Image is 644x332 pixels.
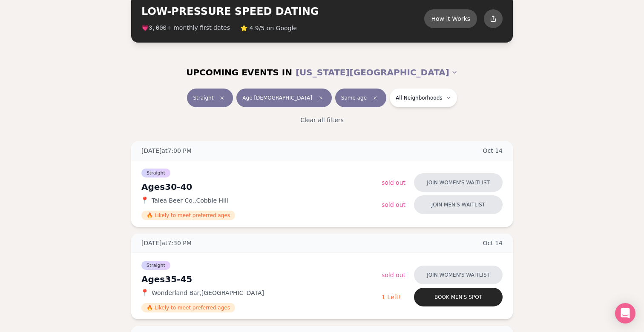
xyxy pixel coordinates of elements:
span: Wonderland Bar , [GEOGRAPHIC_DATA] [152,289,264,297]
div: Open Intercom Messenger [615,303,635,323]
h2: LOW-PRESSURE SPEED DATING [141,5,424,18]
div: Ages 35-45 [141,273,382,285]
button: Join women's waitlist [414,266,503,284]
span: Straight [141,261,170,270]
span: 3,000 [149,25,167,31]
span: Straight [141,169,170,177]
span: 💗 + monthly first dates [141,23,230,32]
span: Oct 14 [483,146,503,155]
span: Same age [341,94,367,101]
button: Join women's waitlist [414,173,503,192]
span: UPCOMING EVENTS IN [186,66,292,78]
span: ⭐ 4.9/5 on Google [240,24,297,32]
span: Sold Out [382,272,405,278]
span: 🔥 Likely to meet preferred ages [141,303,235,312]
span: All Neighborhoods [396,94,442,101]
span: [DATE] at 7:30 PM [141,239,192,247]
button: Book men's spot [414,288,503,306]
span: Age [DEMOGRAPHIC_DATA] [242,94,312,101]
span: 📍 [141,197,148,204]
button: Join men's waitlist [414,195,503,214]
button: StraightClear event type filter [187,89,233,107]
button: Same ageClear preference [335,89,386,107]
span: Clear age [316,93,326,103]
button: Age [DEMOGRAPHIC_DATA]Clear age [236,89,331,107]
span: Straight [193,94,213,101]
span: Clear preference [370,93,380,103]
span: 📍 [141,289,148,296]
span: Sold Out [382,179,405,186]
span: Talea Beer Co. , Cobble Hill [152,196,228,205]
span: Clear event type filter [217,93,227,103]
span: Oct 14 [483,239,503,247]
button: All Neighborhoods [390,89,457,107]
span: Sold Out [382,201,405,208]
span: [DATE] at 7:00 PM [141,146,192,155]
button: How it Works [424,9,477,28]
button: [US_STATE][GEOGRAPHIC_DATA] [296,63,458,82]
span: 1 Left! [382,294,401,301]
span: 🔥 Likely to meet preferred ages [141,211,235,220]
div: Ages 30-40 [141,181,382,193]
button: Clear all filters [295,111,349,129]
